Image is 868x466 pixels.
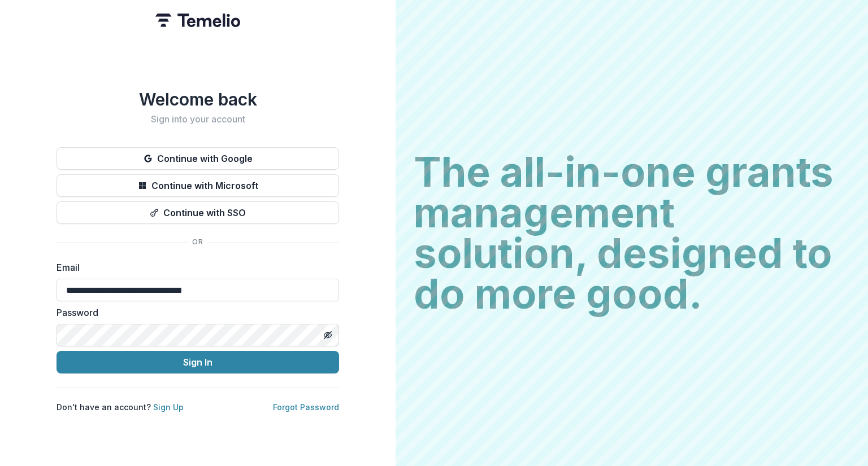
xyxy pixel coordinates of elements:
[57,89,339,109] h1: Welcome back
[57,114,339,125] h2: Sign into your account
[57,261,332,274] label: Email
[57,306,332,319] label: Password
[57,401,184,413] p: Don't have an account?
[319,326,337,344] button: Toggle password visibility
[57,174,339,197] button: Continue with Microsoft
[273,402,339,412] a: Forgot Password
[153,402,184,412] a: Sign Up
[57,201,339,224] button: Continue with SSO
[57,147,339,170] button: Continue with Google
[57,351,339,373] button: Sign In
[155,14,240,27] img: Temelio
